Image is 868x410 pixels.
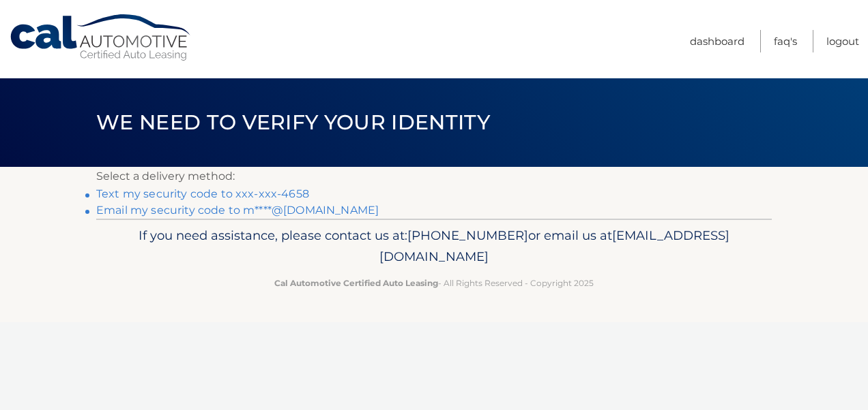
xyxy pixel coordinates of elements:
[105,225,763,268] p: If you need assistance, please contact us at: or email us at
[96,204,379,217] a: Email my security code to m****@[DOMAIN_NAME]
[774,30,797,52] a: FAQ's
[9,14,193,62] a: Cal Automotive
[407,227,528,243] span: [PHONE_NUMBER]
[96,187,309,200] a: Text my security code to xxx-xxx-4658
[826,30,859,52] a: Logout
[105,276,763,290] p: - All Rights Reserved - Copyright 2025
[96,167,772,186] p: Select a delivery method:
[96,110,490,135] span: We need to verify your identity
[274,278,438,288] strong: Cal Automotive Certified Auto Leasing
[690,30,744,52] a: Dashboard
